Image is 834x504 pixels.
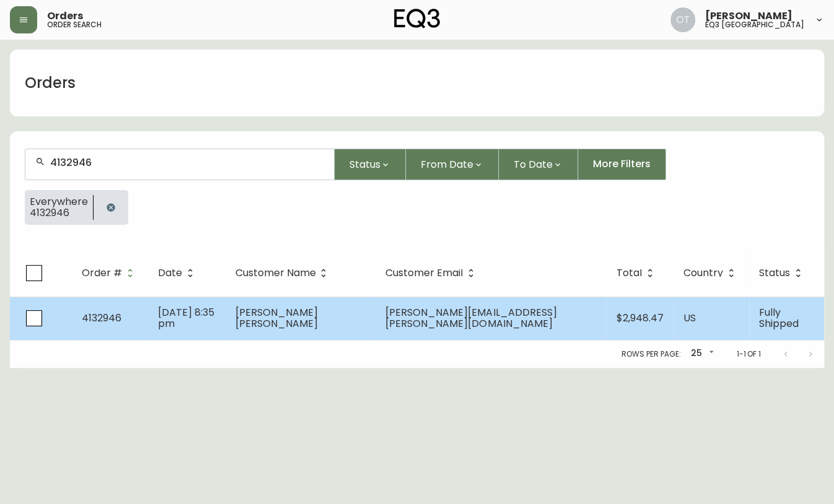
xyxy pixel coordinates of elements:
span: Orders [47,11,83,21]
span: Total [617,269,642,277]
h1: Orders [25,72,76,93]
span: Everywhere [30,196,88,207]
button: Status [335,149,406,180]
span: Customer Email [385,269,463,277]
span: Country [683,267,739,279]
span: $2,948.47 [617,311,664,325]
span: Status [759,269,790,277]
p: Rows per page: [621,349,680,360]
span: Order # [82,269,122,277]
button: From Date [406,149,499,180]
span: Customer Name [235,267,331,279]
img: logo [394,9,440,28]
h5: order search [47,21,102,28]
span: US [683,311,696,325]
span: Total [617,267,658,279]
span: To Date [514,157,553,172]
span: Fully Shipped [759,305,799,331]
span: Customer Email [385,267,479,279]
button: More Filters [578,149,666,180]
span: Date [158,267,198,279]
span: [PERSON_NAME] [PERSON_NAME] [235,305,317,331]
p: 1-1 of 1 [736,349,761,360]
span: 4132946 [82,311,121,325]
input: Search [50,157,324,168]
span: From Date [421,157,473,172]
span: Order # [82,267,138,279]
img: 5d4d18d254ded55077432b49c4cb2919 [670,7,695,32]
span: Country [683,269,723,277]
span: Customer Name [235,269,315,277]
span: [DATE] 8:35 pm [158,305,214,331]
span: 4132946 [30,207,88,219]
div: 25 [685,344,716,364]
h5: eq3 [GEOGRAPHIC_DATA] [705,21,804,28]
span: Status [349,157,380,172]
span: More Filters [593,157,651,171]
span: Status [759,267,806,279]
button: To Date [499,149,578,180]
span: [PERSON_NAME][EMAIL_ADDRESS][PERSON_NAME][DOMAIN_NAME] [385,305,556,331]
span: Date [158,269,182,277]
span: [PERSON_NAME] [705,11,792,21]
